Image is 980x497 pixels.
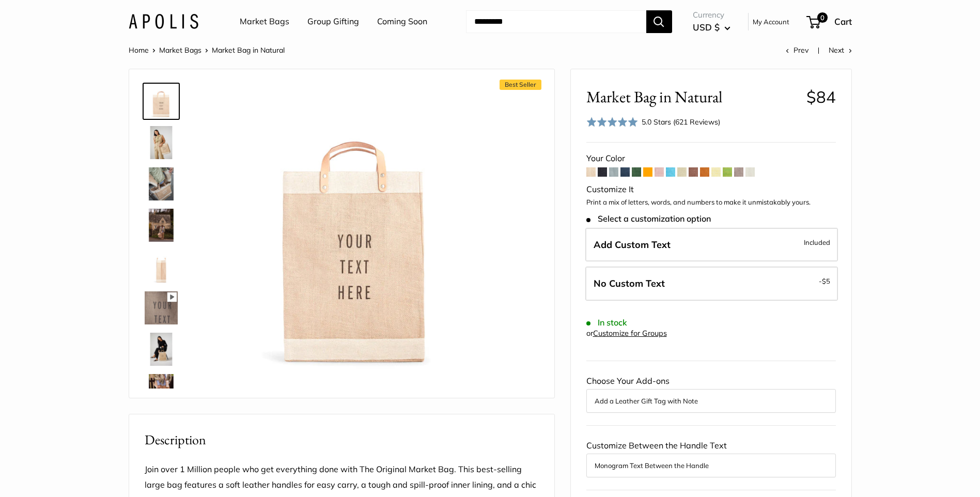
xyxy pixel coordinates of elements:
button: Add a Leather Gift Tag with Note [595,395,828,407]
a: description_13" wide, 18" high, 8" deep; handles: 3.5" [143,248,180,285]
div: Your Color [586,151,836,166]
label: Add Custom Text [585,228,838,262]
img: Market Bag in Natural [145,209,178,242]
a: 0 Cart [807,13,852,30]
span: - [819,275,830,287]
img: description_13" wide, 18" high, 8" deep; handles: 3.5" [145,250,178,283]
img: Market Bag in Natural [145,374,178,407]
span: $84 [806,87,836,107]
a: Market Bag in Natural [143,289,180,327]
a: Market Bag in Natural [143,331,180,368]
a: Market Bag in Natural [143,165,180,203]
h2: Description [145,430,539,450]
img: Market Bag in Natural [145,167,178,200]
span: 0 [817,12,827,23]
div: Choose Your Add-ons [586,374,836,413]
img: Apolis [129,14,198,29]
span: Market Bag in Natural [212,45,285,55]
a: Market Bag in Natural [143,372,180,409]
a: Coming Soon [377,14,427,29]
a: Market Bag in Natural [143,83,180,120]
a: Market Bag in Natural [143,207,180,244]
div: 5.0 Stars (621 Reviews) [642,116,720,128]
span: Select a customization option [586,214,711,224]
span: Cart [834,16,852,27]
span: Currency [693,8,730,22]
a: Market Bag in Natural [143,124,180,161]
span: USD $ [693,22,720,33]
img: Market Bag in Natural [145,291,178,324]
a: Group Gifting [307,14,359,29]
label: Leave Blank [585,267,838,301]
button: Monogram Text Between the Handle [595,459,828,472]
span: In stock [586,318,627,328]
button: USD $ [693,19,730,36]
a: Customize for Groups [593,329,667,338]
div: Customize It [586,182,836,197]
a: Market Bags [159,45,201,55]
div: 5.0 Stars (621 Reviews) [586,115,721,130]
span: No Custom Text [594,277,665,289]
span: $5 [822,277,830,285]
img: Market Bag in Natural [145,126,178,159]
img: Market Bag in Natural [212,85,497,370]
a: Next [829,45,852,55]
span: Market Bag in Natural [586,87,799,106]
img: Market Bag in Natural [145,85,178,118]
button: Search [646,10,672,33]
span: Included [804,236,830,248]
nav: Breadcrumb [129,43,285,57]
input: Search... [466,10,646,33]
span: Add Custom Text [594,239,671,251]
a: Market Bags [240,14,289,29]
p: Print a mix of letters, words, and numbers to make it unmistakably yours. [586,197,836,208]
div: Customize Between the Handle Text [586,438,836,477]
img: Market Bag in Natural [145,333,178,366]
a: Home [129,45,149,55]
div: or [586,327,667,340]
a: Prev [786,45,808,55]
span: Best Seller [500,80,541,90]
a: My Account [753,15,789,28]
